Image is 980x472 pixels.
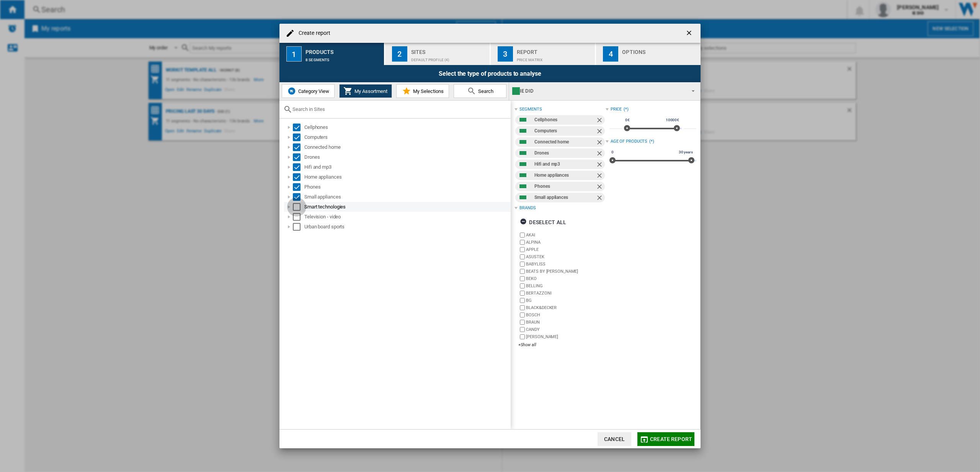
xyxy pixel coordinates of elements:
[611,106,622,112] div: Price
[520,247,525,252] input: brand.name
[512,86,685,96] div: IE DID
[526,298,605,303] label: BG
[293,124,304,131] md-checkbox: Select
[282,84,335,98] button: Category View
[293,213,304,221] md-checkbox: Select
[292,106,507,112] input: Search in Sites
[624,117,631,123] span: 0€
[520,320,525,325] input: brand.name
[526,327,605,332] label: CANDY
[596,161,605,170] ng-md-icon: Remove
[526,276,605,282] label: BEKO
[305,46,381,54] div: Products
[279,65,701,82] div: Select the type of products to analyse
[622,46,697,54] div: Options
[279,43,385,65] button: 1 Products 8 segments
[304,143,510,151] div: Connected home
[304,183,510,191] div: Phones
[520,305,525,310] input: brand.name
[304,124,510,131] div: Cellphones
[603,46,618,62] div: 4
[526,254,605,260] label: ASUSTEK
[295,29,330,37] h4: Create report
[520,215,566,229] div: Deselect all
[520,233,525,238] input: brand.name
[596,127,605,137] ng-md-icon: Remove
[304,203,510,211] div: Smart technologies
[665,117,680,123] span: 10000€
[353,88,387,94] span: My Assortment
[491,43,596,65] button: 3 Report Price Matrix
[611,138,648,145] div: Age of products
[293,163,304,171] md-checkbox: Select
[526,305,605,311] label: BLACK&DECKER
[534,182,595,191] div: Phones
[517,54,592,62] div: Price Matrix
[293,223,304,231] md-checkbox: Select
[304,133,510,141] div: Computers
[296,88,329,94] span: Category View
[526,283,605,289] label: BELLING
[293,183,304,191] md-checkbox: Select
[339,84,392,98] button: My Assortment
[392,46,407,62] div: 2
[596,43,701,65] button: 4 Options
[526,312,605,318] label: BOSCH
[476,88,493,94] span: Search
[534,115,595,125] div: Cellphones
[286,46,302,62] div: 1
[596,183,605,192] ng-md-icon: Remove
[517,46,592,54] div: Report
[534,148,595,158] div: Drones
[526,334,605,340] label: [PERSON_NAME]
[526,261,605,267] label: BABYLISS
[650,436,692,442] span: Create report
[287,86,296,96] img: wiser-icon-blue.png
[396,84,449,98] button: My Selections
[526,239,605,245] label: ALPINA
[598,432,631,446] button: Cancel
[293,133,304,141] md-checkbox: Select
[685,29,694,38] ng-md-icon: getI18NText('BUTTONS.CLOSE_DIALOG')
[526,247,605,252] label: APPLE
[682,26,697,41] button: getI18NText('BUTTONS.CLOSE_DIALOG')
[518,215,568,229] button: Deselect all
[534,171,595,180] div: Home appliances
[305,54,381,62] div: 8 segments
[526,290,605,296] label: BERTAZZONI
[678,149,694,155] span: 30 years
[534,137,595,147] div: Connected home
[293,143,304,151] md-checkbox: Select
[637,432,694,446] button: Create report
[293,203,304,211] md-checkbox: Select
[304,213,510,221] div: Television - video
[304,173,510,181] div: Home appliances
[520,291,525,296] input: brand.name
[519,205,536,211] div: Brands
[534,160,595,169] div: Hifi and mp3
[520,240,525,245] input: brand.name
[518,342,605,348] div: +Show all
[526,319,605,325] label: BRAUN
[596,116,605,125] ng-md-icon: Remove
[520,254,525,259] input: brand.name
[411,88,444,94] span: My Selections
[534,193,595,202] div: Small appliances
[385,43,490,65] button: 2 Sites Default profile (4)
[454,84,506,98] button: Search
[534,126,595,136] div: Computers
[411,46,487,54] div: Sites
[520,276,525,281] input: brand.name
[304,153,510,161] div: Drones
[526,269,605,274] label: BEATS BY [PERSON_NAME]
[520,327,525,332] input: brand.name
[520,283,525,288] input: brand.name
[610,149,615,155] span: 0
[526,232,605,238] label: AKAI
[596,172,605,181] ng-md-icon: Remove
[411,54,487,62] div: Default profile (4)
[498,46,513,62] div: 3
[596,150,605,159] ng-md-icon: Remove
[304,193,510,201] div: Small appliances
[520,334,525,339] input: brand.name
